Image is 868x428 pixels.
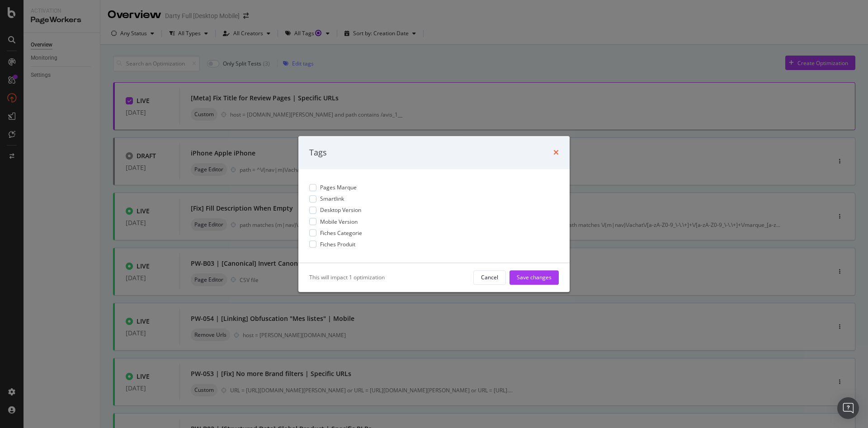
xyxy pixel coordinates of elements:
div: Save changes [517,274,552,282]
div: This will impact 1 optimization [309,274,466,282]
div: Mots-clés [114,53,137,59]
img: logo_orange.svg [14,14,22,22]
img: tab_domain_overview_orange.svg [38,52,45,60]
button: Save changes [509,270,559,285]
div: modal [298,136,570,292]
button: Cancel [473,270,506,285]
span: Desktop Version [320,207,361,214]
div: v 4.0.25 [25,14,44,22]
div: Tags [309,147,327,159]
img: website_grey.svg [14,24,22,31]
span: Mobile Version [320,218,358,226]
div: Domaine [47,53,70,59]
span: Fiches Categorie [320,229,362,237]
span: Fiches Produit [320,240,355,248]
div: Domaine: [DOMAIN_NAME] [24,24,102,31]
div: Open Intercom Messenger [837,397,859,419]
div: times [553,147,559,159]
div: Cancel [481,274,498,282]
img: tab_keywords_by_traffic_grey.svg [104,52,111,60]
span: Smartlink [320,195,344,203]
span: Pages Marque [320,183,357,191]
